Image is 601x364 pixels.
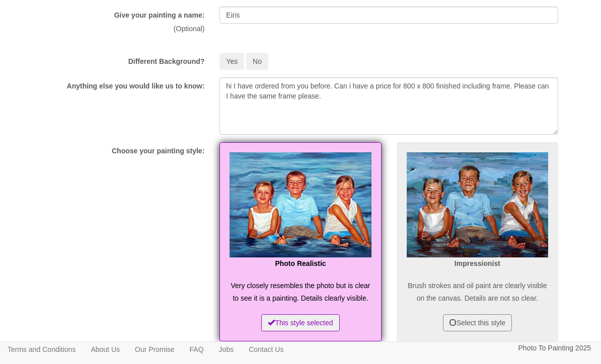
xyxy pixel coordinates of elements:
button: Yes [219,53,244,70]
label: Anything else you would like us to know: [67,81,205,91]
p: Photo To Painting 2025 [518,342,591,354]
img: Realism [230,152,371,257]
label: Choose your painting style: [112,146,204,156]
p: Very closely resembles the photo but is clear to see it is a painting. Details clearly visible. [230,280,371,304]
a: FAQ [182,342,211,357]
p: Photo Realistic [230,257,371,270]
p: Brush strokes and oil paint are clearly visible on the canvas. Details are not so clear. [407,280,548,304]
p: Impressionist [407,257,548,270]
label: Give your painting a name: [114,10,205,20]
button: This style selected [261,314,339,331]
label: Different Background? [128,56,205,66]
a: About Us [83,342,127,357]
button: Select this style [443,314,512,331]
img: Impressionist [407,152,548,257]
button: No [246,53,268,70]
p: (Optional) [43,23,204,35]
a: Our Promise [127,342,182,357]
a: Contact Us [241,342,291,357]
a: Jobs [211,342,242,357]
